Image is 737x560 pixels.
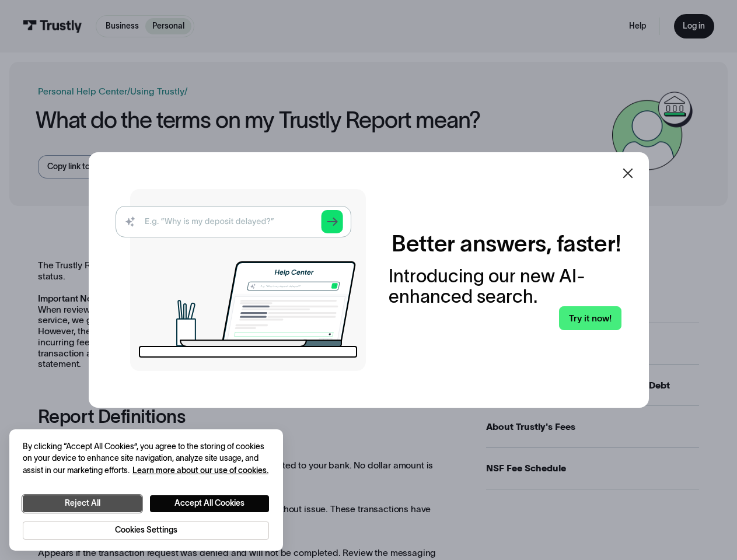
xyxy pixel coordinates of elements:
[389,266,621,306] div: Introducing our new AI-enhanced search.
[9,429,283,551] div: Cookie banner
[23,441,269,540] div: Privacy
[23,441,269,477] div: By clicking “Accept All Cookies”, you agree to the storing of cookies on your device to enhance s...
[23,521,269,540] button: Cookies Settings
[23,495,142,512] button: Reject All
[392,230,621,257] h2: Better answers, faster!
[559,306,621,330] a: Try it now!
[132,466,268,475] a: More information about your privacy, opens in a new tab
[150,495,269,512] button: Accept All Cookies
